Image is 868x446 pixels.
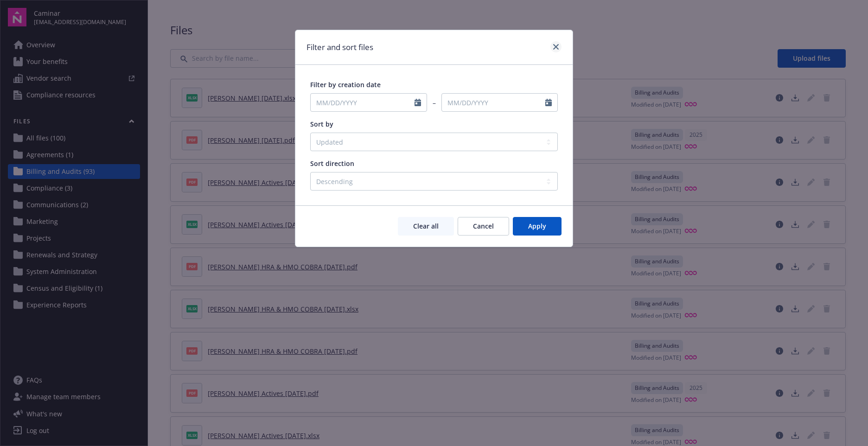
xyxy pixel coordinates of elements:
h1: Filter and sort files [306,41,373,53]
a: close [550,41,562,52]
span: Cancel [473,222,494,230]
input: MM/DD/YYYY [311,94,415,111]
span: – [433,98,436,108]
input: MM/DD/YYYY [442,94,546,111]
span: Sort by [310,120,333,128]
button: Cancel [458,217,509,236]
button: Apply [513,217,562,236]
svg: Calendar [415,99,421,106]
button: Clear all [398,217,454,236]
span: Sort direction [310,159,354,168]
span: Filter by creation date [310,80,381,89]
span: Clear all [413,222,439,230]
span: Apply [528,222,546,230]
svg: Calendar [545,99,552,106]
